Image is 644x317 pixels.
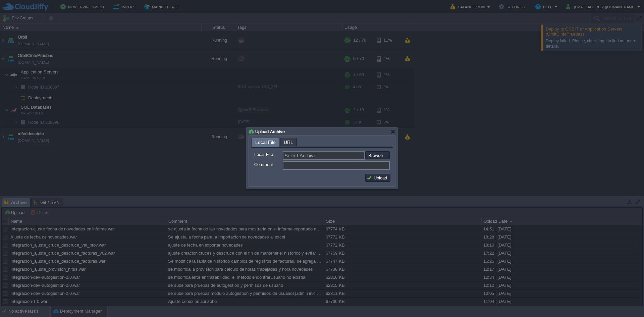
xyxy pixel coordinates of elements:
[284,138,293,146] span: URL
[255,129,285,134] span: Upload Archive
[255,138,276,147] span: Local File
[254,151,282,158] label: Local File:
[254,161,282,168] label: Comment:
[367,175,389,181] button: Upload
